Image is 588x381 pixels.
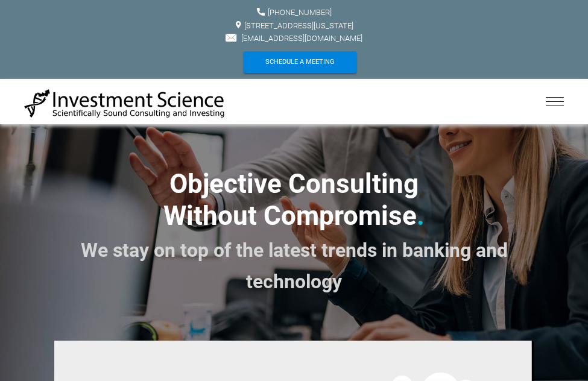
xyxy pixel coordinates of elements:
a: [STREET_ADDRESS][US_STATE]​ [244,21,353,30]
font: We stay on top of the latest trends in banking and technology [81,239,508,294]
a: [EMAIL_ADDRESS][DOMAIN_NAME] [241,34,362,43]
a: Schedule A Meeting [244,51,356,73]
span: Schedule A Meeting [265,51,335,73]
font: . [417,200,425,231]
a: [PHONE_NUMBER] [268,8,332,17]
strong: ​Objective Consulting ​Without Compromise [163,168,419,231]
img: Investment Science | NYC Consulting Services [24,88,226,119]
